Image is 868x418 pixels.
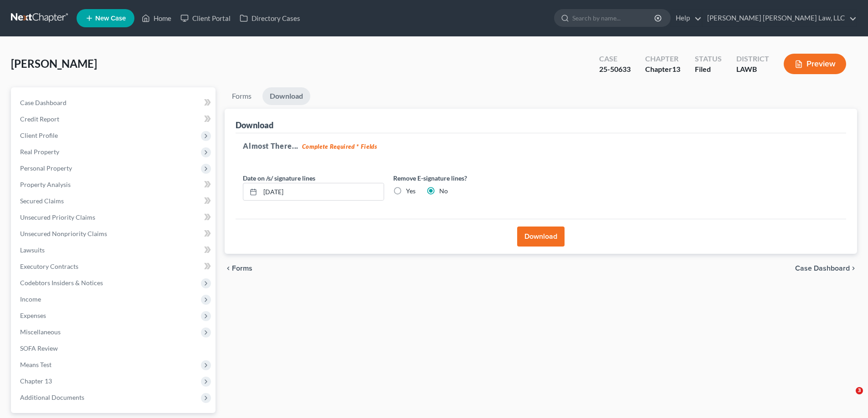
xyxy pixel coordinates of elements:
span: Property Analysis [20,181,71,188]
span: Unsecured Priority Claims [20,213,95,221]
h5: Almost There... [243,141,839,151]
div: District [736,54,769,64]
a: Lawsuits [13,242,216,258]
label: Yes [406,186,416,196]
a: Client Portal [176,10,235,26]
a: [PERSON_NAME] [PERSON_NAME] Law, LLC [703,10,857,26]
label: No [439,186,448,196]
a: Case Dashboard chevron_right [795,265,857,272]
div: Chapter [645,64,680,75]
i: chevron_left [225,265,232,272]
a: Case Dashboard [13,95,216,111]
a: Download [262,87,310,105]
span: Expenses [20,312,46,319]
a: Unsecured Priority Claims [13,209,216,226]
span: Lawsuits [20,246,45,254]
span: [PERSON_NAME] [11,57,97,70]
a: Help [671,10,702,26]
a: Credit Report [13,111,216,127]
a: SOFA Review [13,340,216,357]
iframe: Intercom live chat [837,387,859,409]
div: Download [236,120,273,131]
span: Case Dashboard [20,99,67,106]
span: Forms [232,265,252,272]
button: chevron_left Forms [225,265,265,272]
span: 3 [856,387,863,394]
i: chevron_right [850,265,857,272]
a: Forms [225,87,259,105]
a: Secured Claims [13,193,216,209]
label: Date on /s/ signature lines [243,173,315,183]
a: Directory Cases [235,10,305,26]
a: Home [137,10,176,26]
div: LAWB [736,64,769,75]
span: Case Dashboard [795,265,850,272]
span: Real Property [20,148,59,156]
div: 25-50633 [599,64,631,75]
input: Search by name... [572,10,656,26]
strong: Complete Required * Fields [302,143,377,150]
span: Chapter 13 [20,377,52,385]
span: Client Profile [20,131,58,139]
span: 13 [672,65,680,73]
div: Status [695,54,722,64]
a: Unsecured Nonpriority Claims [13,226,216,242]
span: New Case [95,15,126,22]
label: Remove E-signature lines? [393,173,534,183]
span: Additional Documents [20,393,84,401]
span: Personal Property [20,164,72,172]
a: Property Analysis [13,176,216,193]
span: Unsecured Nonpriority Claims [20,230,107,237]
input: MM/DD/YYYY [260,183,384,201]
span: Credit Report [20,115,59,123]
span: Means Test [20,361,51,368]
span: Miscellaneous [20,328,61,336]
button: Preview [784,54,846,74]
span: Income [20,295,41,303]
span: Secured Claims [20,197,64,205]
div: Case [599,54,631,64]
a: Executory Contracts [13,258,216,275]
span: Executory Contracts [20,262,78,270]
span: SOFA Review [20,344,58,352]
div: Chapter [645,54,680,64]
div: Filed [695,64,722,75]
span: Codebtors Insiders & Notices [20,279,103,287]
button: Download [517,227,565,247]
